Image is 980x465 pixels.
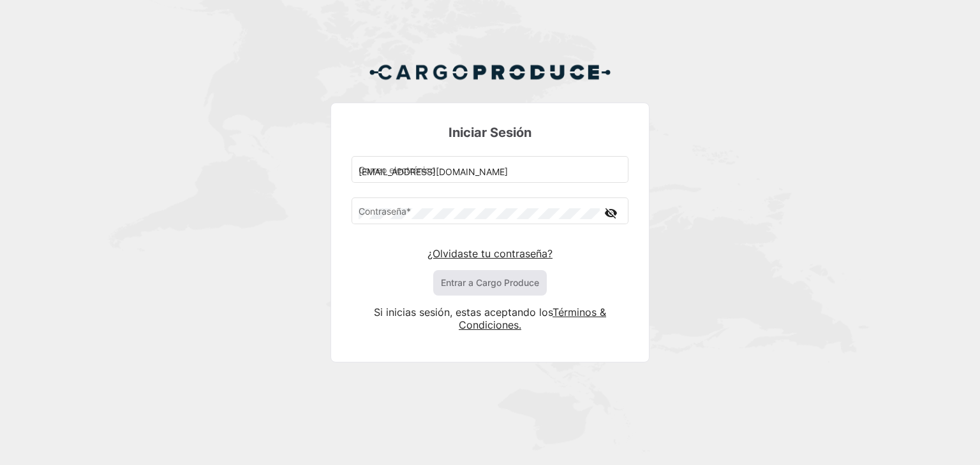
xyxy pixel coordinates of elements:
a: ¿Olvidaste tu contraseña? [427,247,553,260]
mat-icon: visibility_off [603,205,618,221]
span: Si inicias sesión, estas aceptando los [374,306,553,318]
img: Cargo Produce Logo [369,57,611,87]
a: Términos & Condiciones. [459,306,606,331]
h3: Iniciar Sesión [352,124,628,141]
